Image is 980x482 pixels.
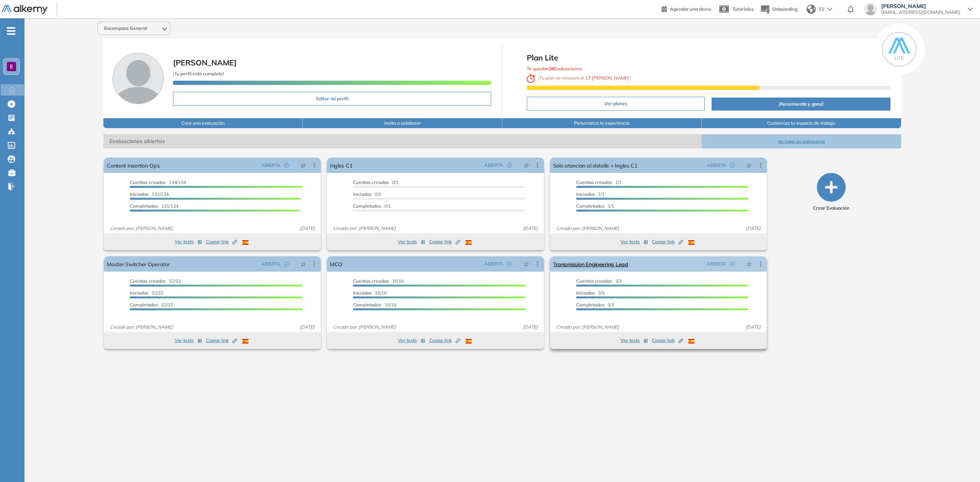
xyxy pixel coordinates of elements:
span: 32/32 [130,290,163,296]
img: ESP [688,339,694,344]
span: Iniciadas [353,290,372,296]
span: 131/134 [130,203,178,209]
span: 16/16 [353,290,387,296]
span: pushpin [746,162,752,168]
img: ESP [242,339,248,344]
button: Ver planes [527,97,704,111]
span: Cuentas creadas [353,179,389,185]
span: Plan Lite [527,52,890,64]
span: pushpin [524,162,529,168]
span: Completados [353,203,381,209]
img: ESP [688,240,694,245]
span: pushpin [746,261,752,267]
a: Transmission Engineering Lead [553,256,628,272]
span: check-circle [507,262,512,266]
span: Copiar link [206,238,237,245]
span: [DATE] [297,225,318,232]
span: [DATE] [520,324,541,331]
img: ESP [465,240,472,245]
button: Crear Evaluación [813,173,849,212]
span: check-circle [507,163,512,168]
span: Creado por: [PERSON_NAME] [553,225,622,232]
a: MCO [330,256,342,272]
span: Creado por: [PERSON_NAME] [553,324,622,331]
span: Te quedan Evaluaciones [527,66,582,72]
span: [EMAIL_ADDRESS][DOMAIN_NAME] [881,9,960,15]
span: 1/1 [576,191,604,197]
span: ABIERTA [261,261,280,267]
span: Evaluaciones abiertas [103,134,702,148]
span: ABIERTA [484,162,503,169]
span: Completados [130,302,158,308]
span: 1/1 [576,203,614,209]
button: pushpin [295,159,312,171]
span: Copiar link [206,337,237,344]
span: 0/1 [353,179,399,185]
button: Copiar link [429,336,460,345]
button: Copiar link [429,237,460,246]
button: Customiza tu espacio de trabajo [702,118,901,128]
span: 16/16 [353,278,404,284]
button: Copiar link [652,336,683,345]
button: pushpin [518,258,535,270]
b: 36 [549,66,554,72]
button: Ver tests [621,336,648,345]
span: Completados [576,302,604,308]
span: check-circle [284,163,289,168]
button: Ver tests [398,336,425,345]
span: [DATE] [743,324,764,331]
span: Iniciadas [576,191,595,197]
button: Crea una evaluación [103,118,303,128]
span: ABIERTA [707,261,726,267]
span: 132/134 [130,191,169,197]
span: E [10,64,13,70]
span: pushpin [301,261,306,267]
span: 3/3 [576,278,622,284]
button: pushpin [518,159,535,171]
img: clock-svg [527,74,535,83]
span: check-circle [730,262,735,266]
span: Iniciadas [576,290,595,296]
span: 0/1 [353,203,391,209]
button: Copiar link [206,336,237,345]
span: Cuentas creadas [130,179,166,185]
span: Onboarding [772,6,797,12]
span: pushpin [524,261,529,267]
span: Copiar link [429,238,460,245]
a: Content Insertion Ops. [107,158,160,173]
span: ES [819,6,825,13]
button: Ver tests [175,336,202,345]
span: Cuentas creadas [130,278,166,284]
span: check-circle [730,163,735,168]
span: 3/3 [576,290,604,296]
i: - [7,30,15,32]
span: pushpin [301,162,306,168]
span: [PERSON_NAME] [881,3,960,9]
button: Ver tests [621,237,648,246]
span: ¡ Tu plan se renueva el ! [527,75,631,81]
span: Completados [130,203,158,209]
span: Iniciadas [130,191,149,197]
span: Cuentas creadas [353,278,389,284]
span: 1/1 [576,179,622,185]
a: Solo atencion al detalle + Ingles C1 [553,158,637,173]
button: Onboarding [760,1,797,18]
span: ABIERTA [484,261,503,267]
span: [PERSON_NAME] [173,58,237,67]
button: pushpin [741,258,758,270]
span: ABIERTA [707,162,726,169]
button: Copiar link [652,237,683,246]
img: Foto de perfil [113,53,164,104]
span: Copiar link [429,337,460,344]
button: ¡Recomienda y gana! [712,98,890,111]
span: Encompass General [104,25,147,31]
span: 134/134 [130,179,186,185]
button: Ver tests [398,237,425,246]
span: 0/1 [353,191,381,197]
span: Completados [576,203,604,209]
span: 32/32 [130,278,181,284]
img: Logo [2,5,47,15]
span: 3/3 [576,302,614,308]
button: pushpin [295,258,312,270]
span: ABIERTA [261,162,280,169]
